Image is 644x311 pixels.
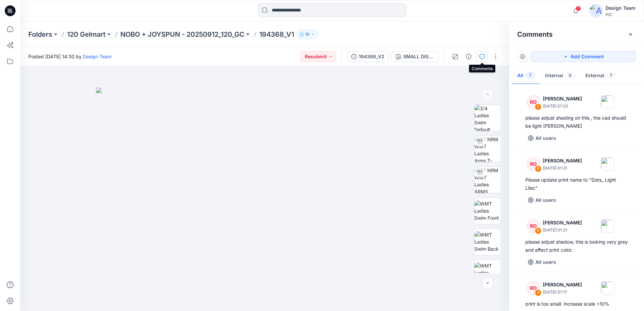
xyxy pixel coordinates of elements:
[474,231,501,252] img: WMT Ladies Swim Back
[566,72,575,79] span: 0
[512,67,540,85] button: All
[543,103,582,110] p: [DATE] 01:23
[580,67,621,85] button: External
[403,53,434,60] div: SMALL DISTY
[607,72,615,79] span: 7
[525,300,628,308] div: print is too small. increase scale +10%
[535,196,556,204] p: All users
[606,12,636,17] div: PIC
[535,103,541,110] div: 7
[535,258,556,266] p: All users
[543,289,582,296] p: [DATE] 01:17
[606,4,636,12] div: Design Team
[535,134,556,142] p: All users
[391,51,439,62] button: SMALL DISTY
[83,54,112,59] a: Design Team
[474,262,501,283] img: WMT Ladies Swim Left
[525,114,628,130] div: please adjust shading on this , the cad should be light [PERSON_NAME]
[347,51,389,62] button: 194368_V2
[517,30,553,38] h2: Comments
[526,72,534,79] span: 7
[28,30,52,39] a: Folders
[535,165,541,172] div: 6
[527,281,540,295] div: RO
[543,281,582,289] p: [PERSON_NAME]
[527,157,540,171] div: RO
[525,133,559,144] button: All users
[543,165,582,172] p: [DATE] 01:21
[589,4,603,18] img: avatar
[543,227,582,234] p: [DATE] 01:21
[576,6,581,11] span: 7
[474,136,501,162] img: TT NRM WMT Ladies Arms T-POSE
[525,176,628,192] div: Please update print name to "Dots_ Light Lilac"
[525,195,559,206] button: All users
[543,95,582,103] p: [PERSON_NAME]
[297,30,318,39] button: 10
[305,31,310,38] p: 10
[531,51,636,62] button: Add Comment
[540,67,580,85] button: Internal
[543,219,582,227] p: [PERSON_NAME]
[259,30,294,39] p: 194368_V1
[463,51,474,62] button: Details
[120,30,244,39] a: NOBO + JOYSPUN - 20250912_120_GC
[525,257,559,268] button: All users
[525,238,628,254] div: please adjust shadow, this is looking very grey and effect print color.
[535,227,541,234] div: 5
[543,157,582,165] p: [PERSON_NAME]
[67,30,106,39] a: 120 Gelmart
[474,105,501,131] img: 3/4 Ladies Swim Default
[527,219,540,233] div: RO
[474,167,501,193] img: TT NRM WMT Ladies ARMS DOWN
[28,53,112,60] span: Posted [DATE] 14:30 by
[527,95,540,109] div: RO
[535,289,541,296] div: 4
[359,53,384,60] div: 194368_V2
[474,200,501,221] img: WMT Ladies Swim Front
